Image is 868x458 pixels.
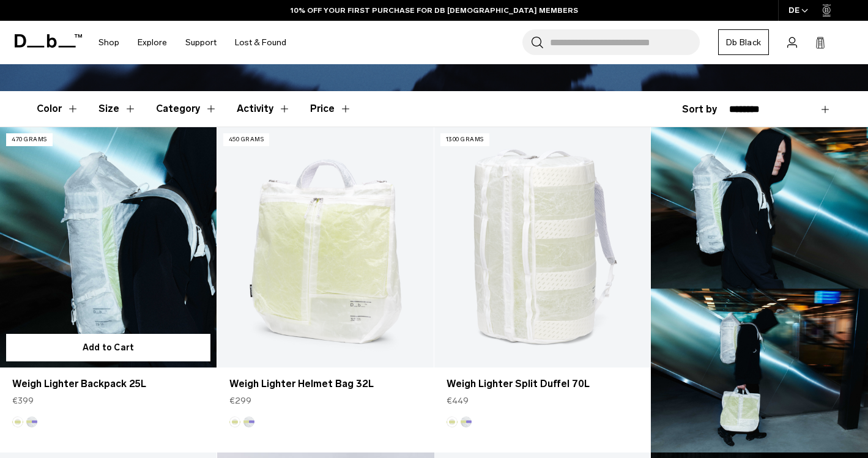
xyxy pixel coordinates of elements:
button: Diffusion [12,416,23,427]
button: Toggle Price [310,91,352,127]
span: €399 [12,394,34,407]
button: Toggle Filter [98,91,136,127]
button: Aurora [243,416,254,427]
a: Lost & Found [235,21,286,64]
a: 10% OFF YOUR FIRST PURCHASE FOR DB [DEMOGRAPHIC_DATA] MEMBERS [291,5,578,16]
p: 470 grams [6,133,53,146]
a: Weigh Lighter Backpack 25L [12,377,204,391]
a: Weigh Lighter Helmet Bag 32L [217,127,434,368]
a: Db Black [718,29,769,55]
button: Toggle Filter [37,91,79,127]
button: Aurora [461,416,472,427]
a: Explore [138,21,167,64]
p: 450 grams [223,133,270,146]
span: €299 [229,394,251,407]
button: Diffusion [229,416,240,427]
img: Content block image [651,127,868,452]
a: Weigh Lighter Split Duffel 70L [434,127,651,368]
p: 1300 grams [440,133,489,146]
button: Aurora [26,416,37,427]
span: €449 [447,394,469,407]
button: Diffusion [447,416,458,427]
button: Toggle Filter [237,91,291,127]
a: Weigh Lighter Helmet Bag 32L [229,377,421,391]
nav: Main Navigation [89,21,295,64]
button: Add to Cart [6,334,210,361]
a: Support [185,21,217,64]
a: Shop [98,21,119,64]
button: Toggle Filter [156,91,217,127]
a: Weigh Lighter Split Duffel 70L [447,377,639,391]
